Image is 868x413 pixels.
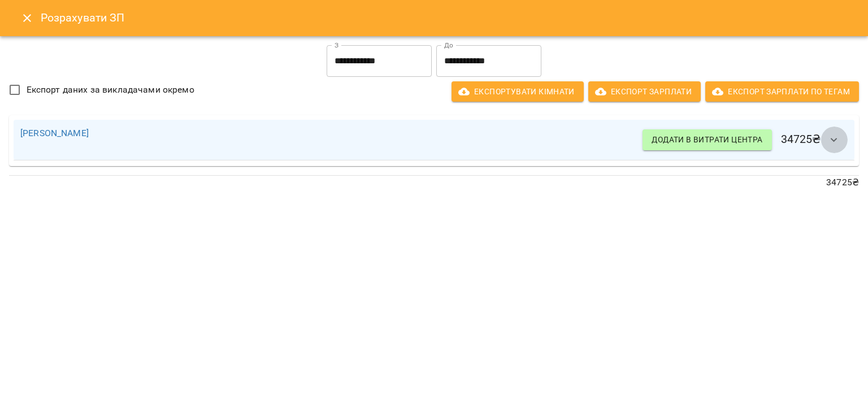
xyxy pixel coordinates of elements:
h6: 34725 ₴ [643,127,848,154]
a: [PERSON_NAME] [20,128,89,138]
h6: Розрахувати ЗП [41,9,854,27]
button: Експорт Зарплати [588,81,701,102]
span: Експортувати кімнати [461,85,575,98]
span: Експорт Зарплати [597,85,692,98]
span: Додати в витрати центра [652,133,762,146]
p: 34725 ₴ [9,176,859,189]
button: Close [14,5,41,32]
button: Експортувати кімнати [452,81,584,102]
button: Додати в витрати центра [643,129,771,150]
span: Експорт даних за викладачами окремо [27,83,194,97]
button: Експорт Зарплати по тегам [705,81,859,102]
span: Експорт Зарплати по тегам [714,85,850,98]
